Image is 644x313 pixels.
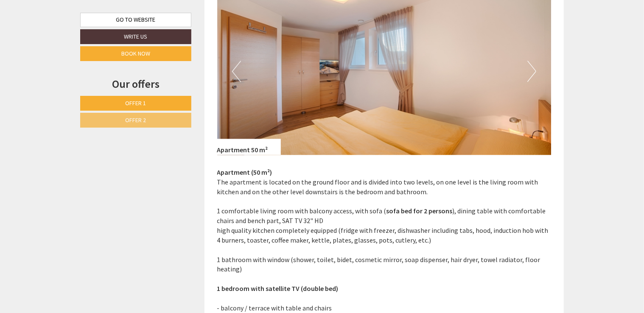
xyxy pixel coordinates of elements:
strong: 1 bedroom with satellite TV (double bed) [217,284,339,293]
button: Previous [232,61,241,82]
div: Hello, how can we help you? [7,23,98,49]
span: Offer 1 [126,99,146,107]
button: Next [527,61,536,82]
div: Appartements [PERSON_NAME] [13,25,94,32]
div: Apartment 50 m² [217,139,281,155]
div: Our offers [80,76,191,92]
div: [DATE] [152,7,182,21]
a: Write us [80,29,191,44]
small: 09:05 [13,42,94,48]
strong: Apartment (50 m²) [217,168,272,176]
button: Send [295,224,334,238]
strong: sofa bed for 2 persons [386,207,453,215]
span: Offer 2 [126,116,146,124]
a: Book now [80,46,191,61]
a: Go to website [80,13,191,27]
